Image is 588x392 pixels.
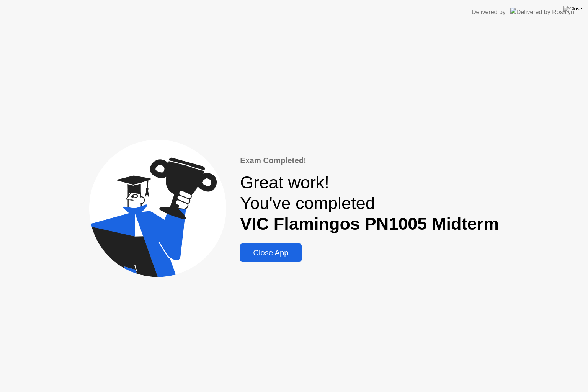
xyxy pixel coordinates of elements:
[240,155,499,167] div: Exam Completed!
[563,6,582,12] img: Close
[240,243,301,262] button: Close App
[510,8,574,16] img: Delivered by Rosalyn
[242,248,299,257] div: Close App
[240,214,499,234] b: VIC Flamingos PN1005 Midterm
[240,172,499,234] div: Great work! You've completed
[472,8,506,17] div: Delivered by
